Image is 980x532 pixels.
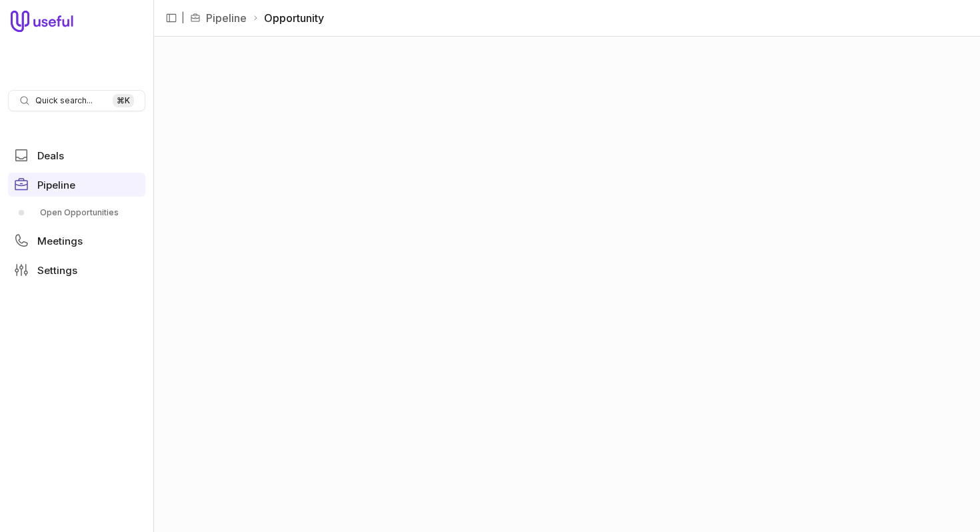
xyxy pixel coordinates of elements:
[252,10,324,26] li: Opportunity
[181,10,185,26] span: |
[161,8,181,28] button: Collapse sidebar
[8,202,145,223] a: Open Opportunities
[113,94,134,107] kbd: ⌘ K
[8,202,145,223] div: Pipeline submenu
[206,10,247,26] a: Pipeline
[37,236,83,246] span: Meetings
[37,151,64,161] span: Deals
[37,265,77,275] span: Settings
[35,95,93,106] span: Quick search...
[8,258,145,282] a: Settings
[8,143,145,167] a: Deals
[8,173,145,197] a: Pipeline
[8,229,145,253] a: Meetings
[37,180,75,190] span: Pipeline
